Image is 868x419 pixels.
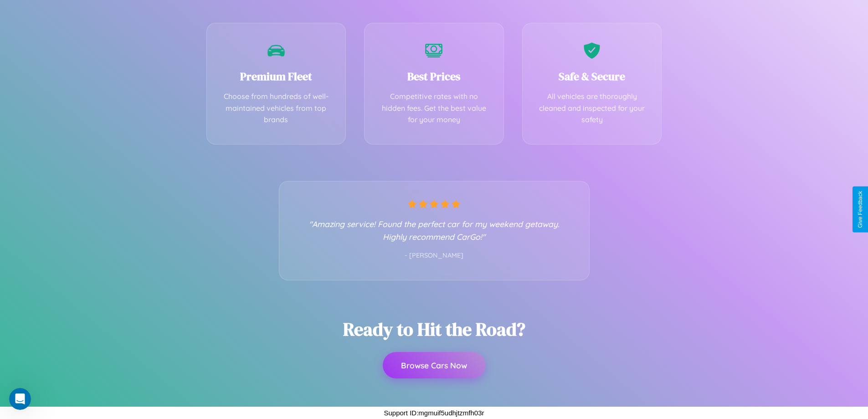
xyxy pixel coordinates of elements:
[221,91,332,126] p: Choose from hundreds of well-maintained vehicles from top brands
[298,217,571,243] p: "Amazing service! Found the perfect car for my weekend getaway. Highly recommend CarGo!"
[383,352,485,378] button: Browse Cars Now
[536,91,648,126] p: All vehicles are thoroughly cleaned and inspected for your safety
[343,317,525,341] h2: Ready to Hit the Road?
[857,191,863,228] div: Give Feedback
[378,91,490,126] p: Competitive rates with no hidden fees. Get the best value for your money
[221,69,332,84] h3: Premium Fleet
[9,388,31,410] iframe: Intercom live chat
[384,407,484,419] p: Support ID: mgmuif5udhjtzmfh03r
[536,69,648,84] h3: Safe & Secure
[298,250,571,262] p: - [PERSON_NAME]
[378,69,490,84] h3: Best Prices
